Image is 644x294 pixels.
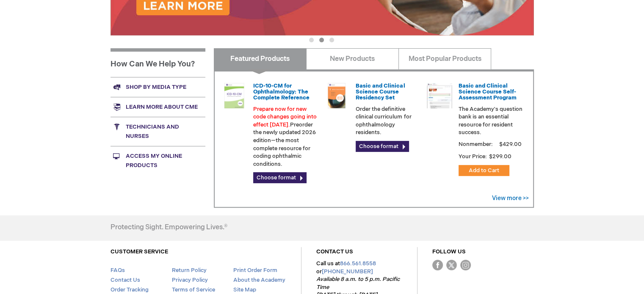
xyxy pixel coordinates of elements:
[111,286,149,293] a: Order Tracking
[324,83,349,108] img: 02850963u_47.png
[221,83,247,108] img: 0120008u_42.png
[322,268,373,275] a: [PHONE_NUMBER]
[111,267,125,274] a: FAQs
[319,38,324,42] button: 2 of 3
[356,141,409,152] a: Choose format
[111,77,205,97] a: Shop by media type
[253,105,318,168] p: Preorder the newly updated 2026 edition—the most complete resource for coding ophthalmic conditions.
[356,82,405,102] a: Basic and Clinical Science Course Residency Set
[459,153,487,160] strong: Your Price:
[492,195,529,202] a: View more >>
[398,48,491,69] a: Most Popular Products
[111,117,205,146] a: Technicians and nurses
[316,248,353,255] a: CONTACT US
[253,82,310,102] a: ICD-10-CM for Ophthalmology: The Complete Reference
[498,141,523,148] span: $429.00
[253,106,317,128] font: Prepare now for new code changes going into effect [DATE].
[111,97,205,117] a: Learn more about CME
[214,48,307,69] a: Featured Products
[340,260,376,267] a: 866.561.8558
[356,105,420,137] p: Order the definitive clinical curriculum for ophthalmology residents.
[233,286,256,293] a: Site Map
[171,277,207,283] a: Privacy Policy
[111,146,205,175] a: Access My Online Products
[446,260,457,270] img: Twitter
[253,172,307,183] a: Choose format
[432,260,443,270] img: Facebook
[309,38,314,42] button: 1 of 3
[432,248,466,255] a: FOLLOW US
[459,139,493,150] strong: Nonmember:
[427,83,452,108] img: bcscself_20.jpg
[469,167,499,174] span: Add to Cart
[459,165,509,176] button: Add to Cart
[111,224,227,231] h4: Protecting Sight. Empowering Lives.®
[111,248,168,255] a: CUSTOMER SERVICE
[329,38,334,42] button: 3 of 3
[488,153,513,160] span: $299.00
[171,267,206,274] a: Return Policy
[459,105,523,137] p: The Academy's question bank is an essential resource for resident success.
[460,260,471,270] img: instagram
[306,48,399,69] a: New Products
[459,82,517,102] a: Basic and Clinical Science Course Self-Assessment Program
[233,277,285,283] a: About the Academy
[111,48,205,77] h1: How Can We Help You?
[171,286,215,293] a: Terms of Service
[233,267,277,274] a: Print Order Form
[111,277,140,283] a: Contact Us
